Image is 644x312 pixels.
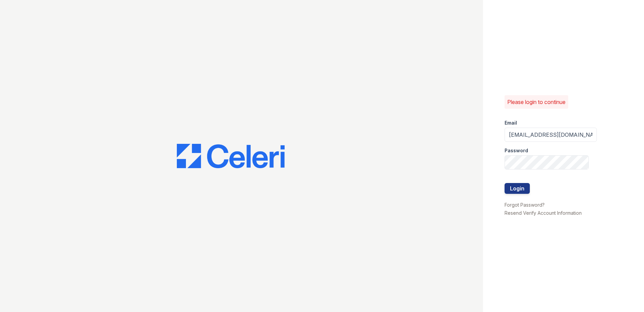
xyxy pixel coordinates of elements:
img: CE_Logo_Blue-a8612792a0a2168367f1c8372b55b34899dd931a85d93a1a3d3e32e68fde9ad4.png [177,144,285,168]
p: Please login to continue [507,98,566,106]
a: Forgot Password? [505,202,545,208]
button: Login [505,183,530,194]
label: Email [505,120,517,126]
label: Password [505,147,528,154]
a: Resend Verify Account Information [505,210,582,216]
